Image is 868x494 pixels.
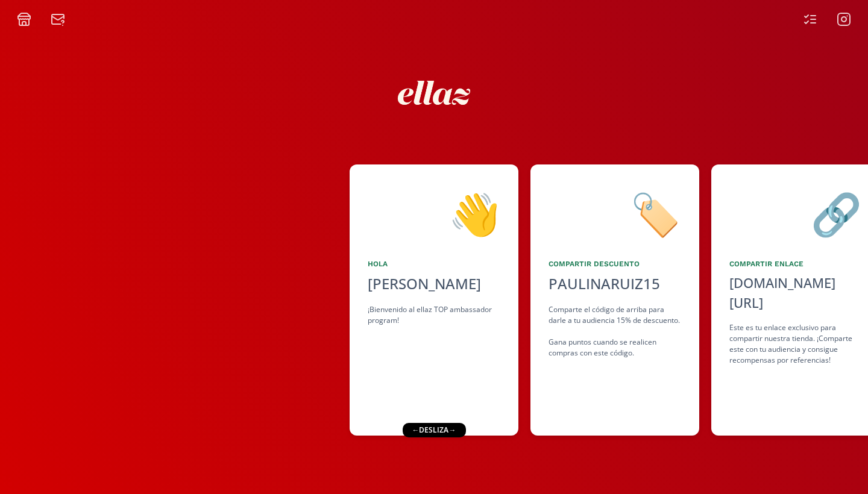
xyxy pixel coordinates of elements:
[402,423,465,437] div: ← desliza →
[368,273,500,295] div: [PERSON_NAME]
[549,273,660,295] div: PAULINARUIZ15
[549,304,681,358] div: Comparte el código de arriba para darle a tu audiencia 15% de descuento. Gana puntos cuando se re...
[368,183,500,244] div: 👋
[368,304,500,326] div: ¡Bienvenido al ellaz TOP ambassador program!
[549,183,681,244] div: 🏷️
[389,48,479,138] img: xfveBycWTD8n
[549,258,681,269] div: Compartir Descuento
[729,322,862,366] div: Este es tu enlace exclusivo para compartir nuestra tienda. ¡Comparte este con tu audiencia y cons...
[729,273,862,313] div: [DOMAIN_NAME][URL]
[729,258,862,269] div: Compartir Enlace
[729,183,862,244] div: 🔗
[368,258,500,269] div: Hola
